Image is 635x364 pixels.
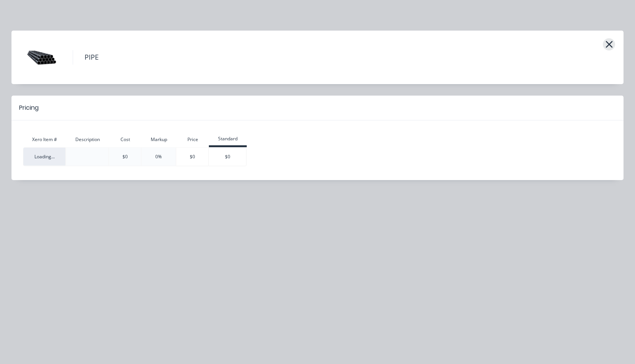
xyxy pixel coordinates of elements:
div: $0 [176,153,208,160]
div: Standard [209,135,247,142]
div: $0 [109,153,141,160]
h4: PIPE [73,50,99,65]
div: Xero Item # [23,136,66,143]
img: PIPE [23,38,61,76]
div: Markup [142,136,176,143]
div: $0 [209,153,246,160]
span: Loading... [34,153,55,160]
div: 0% [142,153,176,160]
div: Price [176,136,209,143]
div: Cost [109,136,142,143]
div: Description [66,136,109,143]
div: Pricing [19,103,39,112]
